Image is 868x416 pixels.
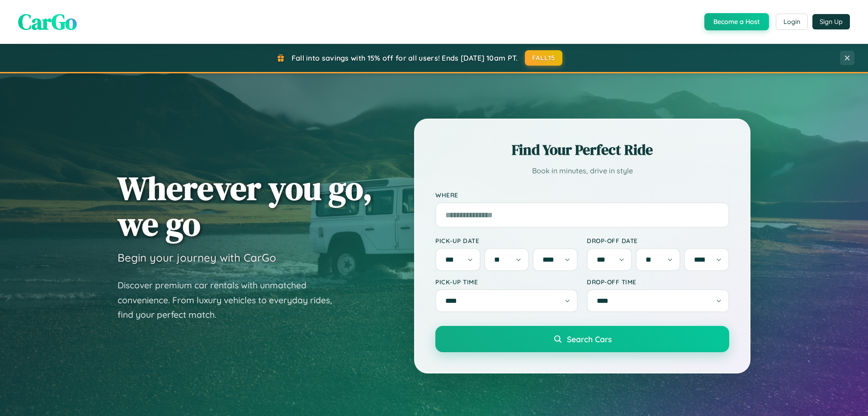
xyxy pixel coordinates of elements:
span: CarGo [18,7,77,37]
label: Drop-off Date [587,237,729,244]
button: Login [776,14,808,30]
label: Pick-up Date [435,237,578,244]
span: Search Cars [567,334,612,344]
h3: Begin your journey with CarGo [118,251,276,264]
p: Discover premium car rentals with unmatched convenience. From luxury vehicles to everyday rides, ... [118,278,344,322]
button: FALL15 [525,50,563,66]
button: Become a Host [704,13,769,30]
span: Fall into savings with 15% off for all users! Ends [DATE] 10am PT. [292,53,518,62]
button: Sign Up [812,14,850,29]
p: Book in minutes, drive in style [435,164,729,177]
button: Search Cars [435,326,729,352]
label: Where [435,191,729,199]
h2: Find Your Perfect Ride [435,140,729,160]
h1: Wherever you go, we go [118,170,373,242]
label: Drop-off Time [587,278,729,286]
label: Pick-up Time [435,278,578,286]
